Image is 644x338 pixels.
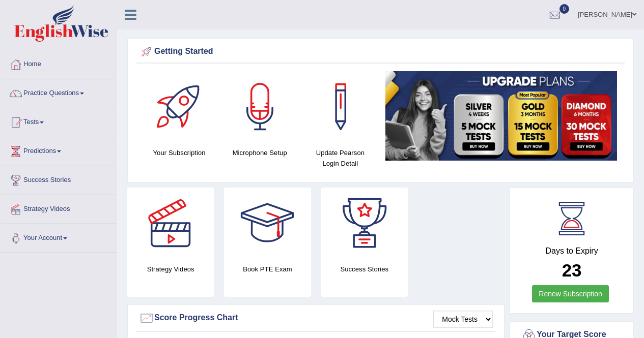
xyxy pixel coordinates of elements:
h4: Strategy Videos [127,264,214,274]
a: Success Stories [1,166,117,192]
a: Practice Questions [1,79,117,105]
a: Tests [1,108,117,134]
a: Home [1,50,117,76]
b: 23 [562,260,582,280]
a: Predictions [1,137,117,163]
a: Renew Subscription [532,285,609,302]
a: Strategy Videos [1,195,117,221]
h4: Success Stories [321,264,408,274]
div: Getting Started [139,44,622,59]
h4: Update Pearson Login Detail [305,147,375,169]
h4: Your Subscription [144,147,214,158]
a: Your Account [1,224,117,250]
h4: Days to Expiry [521,247,622,256]
div: Score Progress Chart [139,311,493,326]
h4: Microphone Setup [225,147,295,158]
img: small5.jpg [385,71,617,161]
h4: Book PTE Exam [224,264,311,274]
span: 0 [559,4,570,14]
